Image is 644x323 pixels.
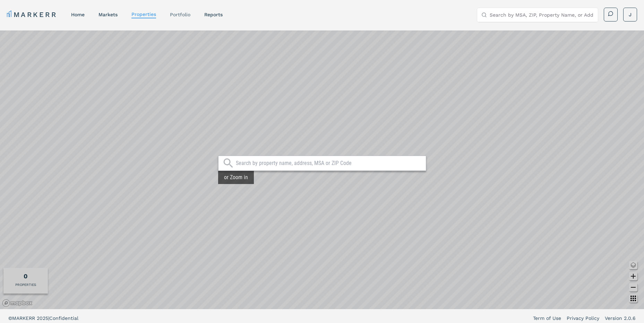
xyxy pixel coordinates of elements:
span: MARKERR [12,315,37,321]
a: Term of Use [533,315,561,322]
div: Total of properties [24,271,28,281]
button: Zoom out map button [629,283,637,291]
div: PROPERTIES [15,282,36,287]
span: Confidential [49,315,78,321]
div: or Zoom in [218,171,254,184]
a: Privacy Policy [567,315,599,322]
a: Mapbox logo [2,299,33,307]
input: Search by MSA, ZIP, Property Name, or Address [490,8,594,22]
button: J [623,8,637,21]
span: J [629,11,632,18]
a: Version 2.0.6 [605,315,636,322]
a: Portfolio [170,12,190,17]
a: home [71,12,85,17]
a: MARKERR [7,10,57,19]
button: Zoom in map button [629,272,637,280]
a: properties [131,11,156,17]
span: 2025 | [37,315,49,321]
span: © [8,315,12,321]
button: Change style map button [629,261,637,269]
button: Other options map button [629,294,637,303]
input: Search by property name, address, MSA or ZIP Code [236,160,422,167]
a: markets [98,12,118,17]
a: reports [204,12,223,17]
